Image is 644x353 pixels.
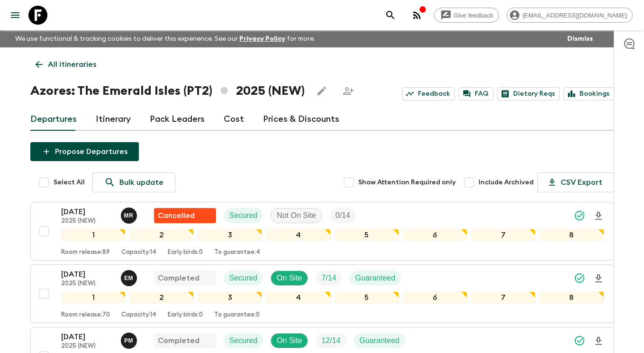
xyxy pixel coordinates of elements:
a: Privacy Policy [239,36,285,42]
a: Cost [224,108,244,131]
p: Room release: 89 [61,249,110,256]
p: Guaranteed [355,272,396,284]
a: All itineraries [30,55,101,74]
p: Early birds: 0 [168,311,203,319]
p: We use functional & tracking cookies to deliver this experience. See our for more. [11,30,319,47]
div: 6 [403,229,467,241]
div: Secured [224,208,263,223]
p: 7 / 14 [321,272,336,284]
a: Departures [30,108,77,131]
div: 7 [471,229,535,241]
p: [DATE] [61,331,113,343]
a: Pack Leaders [150,108,205,131]
p: Capacity: 14 [121,311,156,319]
p: [DATE] [61,206,113,217]
div: 2 [129,291,194,304]
p: Completed [158,335,200,346]
div: 3 [198,291,262,304]
button: menu [6,6,25,25]
div: 1 [61,291,126,304]
span: Eduardo Miranda [121,273,139,281]
div: Secured [224,271,263,286]
svg: Synced Successfully [574,335,585,346]
div: 4 [266,291,330,304]
p: 2025 (NEW) [61,217,113,225]
button: Propose Departures [30,142,139,161]
p: Room release: 70 [61,311,110,319]
a: FAQ [459,87,493,100]
div: On Site [271,271,308,286]
a: Prices & Discounts [263,108,339,131]
div: 3 [198,229,262,241]
div: 6 [403,291,467,304]
svg: Synced Successfully [574,210,585,221]
span: Include Archived [479,178,534,187]
h1: Azores: The Emerald Isles (PT2) 2025 (NEW) [30,81,305,100]
svg: Download Onboarding [593,273,604,284]
div: 5 [335,291,399,304]
div: Secured [224,333,263,348]
p: 2025 (NEW) [61,343,113,350]
div: Trip Fill [330,208,356,223]
p: Secured [229,272,258,284]
p: On Site [277,272,302,284]
button: Dismiss [565,32,595,45]
div: 7 [471,291,535,304]
button: CSV Export [537,172,614,192]
div: On Site [271,333,308,348]
p: Capacity: 14 [121,249,156,256]
a: Give feedback [434,8,499,23]
p: Early birds: 0 [168,249,203,256]
a: Dietary Reqs [497,87,560,100]
div: Flash Pack cancellation [154,208,216,223]
button: MR [121,208,139,224]
span: Give feedback [449,12,499,19]
p: 0 / 14 [336,210,350,221]
p: [DATE] [61,269,113,280]
button: Edit this itinerary [312,81,331,100]
div: 5 [335,229,399,241]
p: Secured [229,210,258,221]
p: 12 / 14 [321,335,340,346]
span: Show Attention Required only [358,178,456,187]
p: M R [124,212,134,219]
p: Bulk update [119,177,163,188]
p: Secured [229,335,258,346]
button: [DATE]2025 (NEW)Mario RangelFlash Pack cancellationSecuredNot On SiteTrip Fill12345678Room releas... [30,202,614,261]
p: Not On Site [277,210,316,221]
p: 2025 (NEW) [61,280,113,288]
div: Not On Site [271,208,322,223]
div: 2 [129,229,194,241]
p: To guarantee: 0 [214,311,260,319]
span: Mario Rangel [121,210,139,218]
p: All itineraries [48,59,96,70]
span: Select All [54,178,85,187]
p: Guaranteed [360,335,400,346]
a: Itinerary [96,108,131,131]
p: To guarantee: 4 [214,249,260,256]
div: 8 [539,291,604,304]
div: 1 [61,229,126,241]
div: [EMAIL_ADDRESS][DOMAIN_NAME] [507,8,633,23]
div: Trip Fill [316,333,346,348]
div: 8 [539,229,604,241]
a: Bookings [563,87,614,100]
p: Completed [158,272,200,284]
svg: Download Onboarding [593,335,604,347]
button: [DATE]2025 (NEW)Eduardo MirandaCompletedSecuredOn SiteTrip FillGuaranteed12345678Room release:70C... [30,264,614,323]
a: Bulk update [92,172,175,192]
p: On Site [277,335,302,346]
svg: Synced Successfully [574,272,585,284]
div: 4 [266,229,330,241]
span: Share this itinerary [339,81,358,100]
span: [EMAIL_ADDRESS][DOMAIN_NAME] [517,12,632,19]
svg: Download Onboarding [593,210,604,222]
a: Feedback [402,87,455,100]
div: Trip Fill [316,271,342,286]
button: search adventures [381,6,400,25]
p: Cancelled [158,210,195,221]
span: Paula Medeiros [121,335,139,343]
